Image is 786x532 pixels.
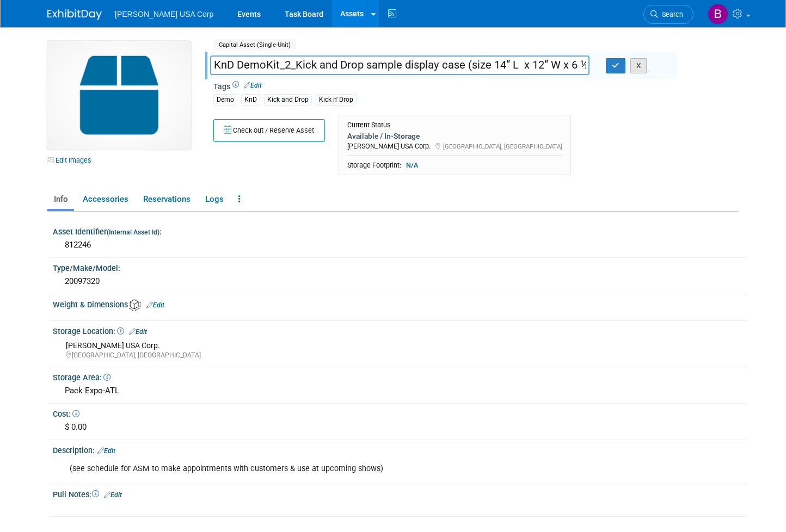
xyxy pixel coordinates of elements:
[47,190,74,209] a: Info
[66,351,739,360] div: [GEOGRAPHIC_DATA], [GEOGRAPHIC_DATA]
[443,143,562,150] span: [GEOGRAPHIC_DATA], [GEOGRAPHIC_DATA]
[62,458,615,480] div: (see schedule for ASM to make appointments with customers & use at upcoming shows)
[107,228,159,236] small: (Internal Asset Id)
[129,299,141,311] img: Asset Weight and Dimensions
[264,94,312,106] div: Kick and Drop
[708,4,728,24] img: Brian Malley
[53,260,747,274] div: Type/Make/Model:
[213,81,669,113] div: Tags
[146,301,164,309] a: Edit
[53,224,747,237] div: Asset Identifier :
[643,5,693,24] a: Search
[658,10,683,18] span: Search
[213,119,325,142] button: Check out / Reserve Asset
[61,237,739,253] div: 812246
[244,82,262,89] a: Edit
[76,190,134,209] a: Accessories
[47,41,191,150] img: Capital-Asset-Icon-2.png
[630,58,647,73] button: X
[115,10,213,18] span: [PERSON_NAME] USA Corp
[347,131,562,141] div: Available / In-Storage
[129,328,147,336] a: Edit
[53,486,747,500] div: Pull Notes:
[53,406,747,419] div: Cost:
[53,323,747,337] div: Storage Location:
[47,9,102,20] img: ExhibitDay
[104,491,122,499] a: Edit
[97,447,115,455] a: Edit
[199,190,230,209] a: Logs
[347,121,562,129] div: Current Status
[47,153,96,167] a: Edit Images
[347,142,431,150] span: [PERSON_NAME] USA Corp.
[53,442,747,456] div: Description:
[137,190,196,209] a: Reservations
[403,160,421,170] span: N/A
[66,341,160,350] span: [PERSON_NAME] USA Corp.
[53,373,110,382] span: Storage Area:
[61,419,739,436] div: $ 0.00
[61,382,739,399] div: Pack Expo-ATL
[53,296,747,311] div: Weight & Dimensions
[347,160,562,170] div: Storage Footprint:
[241,94,260,106] div: KnD
[61,273,739,290] div: 20097320
[213,39,296,51] span: Capital Asset (Single-Unit)
[316,94,357,106] div: Kick n' Drop
[213,94,237,106] div: Demo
